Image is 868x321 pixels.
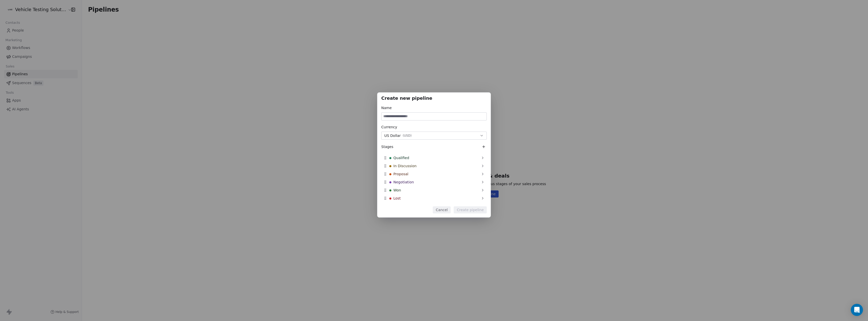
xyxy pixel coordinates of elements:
span: US Dollar [384,133,401,138]
div: Qualified [381,154,487,162]
div: Name [381,105,487,110]
span: Proposal [393,171,408,177]
span: Lost [393,196,401,201]
span: Negotiation [393,180,414,185]
button: Cancel [433,206,451,213]
h1: Create new pipeline [381,96,487,102]
span: Stages [381,144,393,149]
div: Won [381,186,487,194]
span: Qualified [393,155,409,160]
span: Won [393,188,401,193]
div: In Discussion [381,162,487,170]
button: Create pipeline [454,206,487,213]
span: ( USD ) [403,134,412,138]
button: US Dollar(USD) [381,132,487,140]
div: Proposal [381,170,487,178]
span: In Discussion [393,163,417,168]
div: Currency [381,125,487,130]
div: Lost [381,194,487,202]
div: Negotiation [381,178,487,186]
